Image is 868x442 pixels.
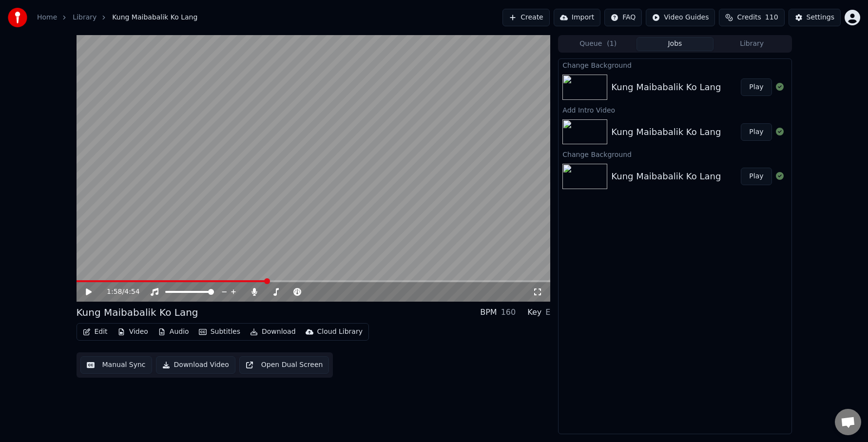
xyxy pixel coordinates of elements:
button: Open Dual Screen [239,356,329,374]
span: ( 1 ) [607,39,617,49]
button: Video [114,325,152,339]
button: Download Video [156,356,235,374]
button: Create [502,9,550,26]
button: FAQ [604,9,642,26]
button: Edit [79,325,112,339]
button: Library [714,37,791,51]
span: 110 [765,13,778,22]
span: Kung Maibabalik Ko Lang [112,13,197,22]
span: 1:58 [107,287,122,297]
div: / [107,287,130,297]
a: Library [73,13,96,22]
a: Open chat [835,409,861,435]
div: E [545,307,550,318]
button: Queue [559,37,637,51]
div: Kung Maibabalik Ko Lang [611,80,721,94]
span: 4:54 [124,287,139,297]
button: Credits110 [719,9,784,26]
button: Play [741,78,772,96]
button: Import [554,9,600,26]
div: Change Background [559,59,791,71]
span: Credits [737,13,761,22]
button: Subtitles [195,325,244,339]
div: Kung Maibabalik Ko Lang [611,170,721,183]
button: Video Guides [646,9,715,26]
div: 160 [501,307,516,318]
button: Download [246,325,300,339]
div: Add Intro Video [559,104,791,115]
div: Kung Maibabalik Ko Lang [77,306,198,319]
button: Audio [154,325,193,339]
img: youka [8,8,27,27]
button: Settings [789,9,841,26]
button: Play [741,168,772,185]
button: Play [741,123,772,141]
div: Key [527,307,541,318]
div: BPM [480,307,497,318]
nav: breadcrumb [37,13,197,22]
div: Cloud Library [317,327,363,337]
div: Kung Maibabalik Ko Lang [611,125,721,139]
button: Manual Sync [80,356,152,374]
div: Settings [807,13,834,22]
div: Change Background [559,148,791,160]
a: Home [37,13,57,22]
button: Jobs [637,37,714,51]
